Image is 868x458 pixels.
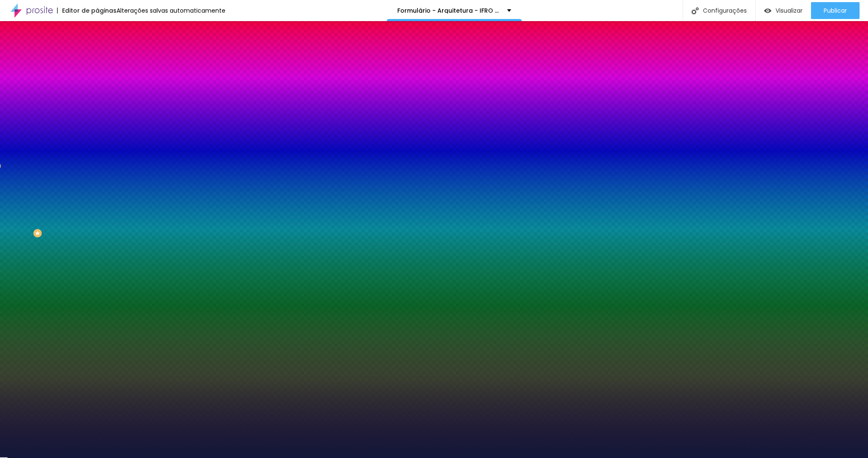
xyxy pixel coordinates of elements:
[692,7,699,14] img: Icone
[811,2,860,19] button: Publicar
[117,8,225,14] div: Alterações salvas automaticamente
[776,7,803,14] span: Visualizar
[764,7,771,14] img: view-1.svg
[756,2,811,19] button: Visualizar
[824,7,847,14] span: Publicar
[57,8,117,14] div: Editor de páginas
[397,8,501,14] p: Formulário - Arquitetura - IFRO - [DATE] e [DATE]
